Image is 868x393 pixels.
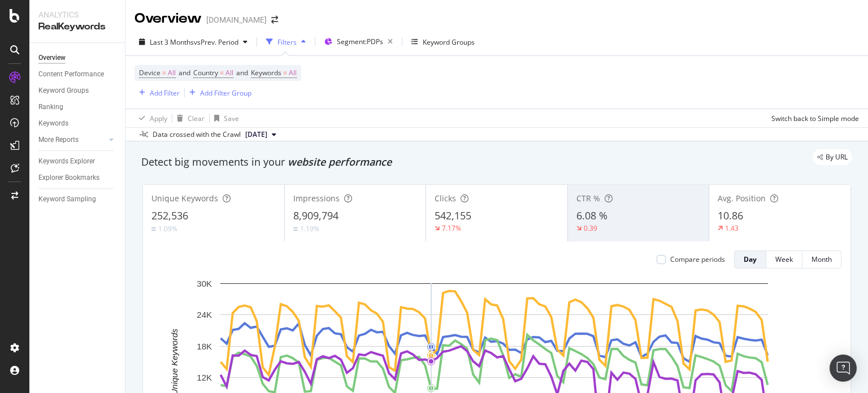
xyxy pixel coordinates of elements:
div: Filters [277,37,297,47]
div: Ranking [38,101,63,113]
a: More Reports [38,134,106,146]
div: Switch back to Simple mode [771,114,859,123]
a: Explorer Bookmarks [38,172,117,184]
div: Add Filter Group [200,88,251,98]
button: Apply [134,109,167,127]
span: 542,155 [435,209,471,222]
img: Equal [293,227,298,231]
span: Segment: PDPs [337,37,383,46]
span: CTR % [576,193,600,204]
button: Clear [172,109,205,127]
text: 30K [197,279,212,288]
div: 1.09% [158,224,177,234]
a: Keywords [38,118,117,129]
span: = [220,68,224,77]
div: Explorer Bookmarks [38,172,99,184]
div: 0.39 [584,223,597,233]
span: 10.86 [718,209,743,222]
span: 6.08 % [576,209,607,222]
button: Filters [262,33,310,51]
div: Analytics [38,9,116,20]
a: Keywords Explorer [38,156,117,167]
a: Overview [38,52,117,64]
text: 18K [197,342,212,351]
div: Week [775,254,793,264]
div: Add Filter [150,88,180,98]
div: Open Intercom Messenger [830,355,857,382]
button: Add Filter Group [185,86,251,100]
a: Ranking [38,101,117,113]
div: Save [224,114,239,123]
div: 1.43 [725,223,739,233]
div: Month [811,254,832,264]
span: Impressions [293,193,340,204]
div: Keywords Explorer [38,156,95,167]
div: Overview [38,52,66,64]
a: Content Performance [38,68,117,80]
span: Last 3 Months [150,37,194,47]
span: 8,909,794 [293,209,338,222]
button: Save [210,109,239,127]
div: legacy label [813,149,852,165]
span: Unique Keywords [151,193,218,204]
div: 1.19% [300,224,319,234]
span: vs Prev. Period [194,37,238,47]
span: and [236,68,248,77]
div: 7.17% [442,223,461,233]
button: Week [766,251,802,269]
button: Keyword Groups [407,33,479,51]
div: Keyword Sampling [38,193,96,205]
span: All [289,65,297,81]
span: 2025 Aug. 9th [245,129,267,140]
a: Keyword Sampling [38,193,117,205]
div: Keyword Groups [38,85,89,97]
button: Last 3 MonthsvsPrev. Period [134,33,252,51]
button: Add Filter [134,86,180,100]
span: All [168,65,176,81]
button: Switch back to Simple mode [767,109,859,127]
div: Content Performance [38,68,104,80]
span: By URL [826,154,848,161]
a: Keyword Groups [38,85,117,97]
button: Month [802,251,841,269]
div: Clear [188,114,205,123]
button: Segment:PDPs [320,33,397,51]
div: Keywords [38,118,68,129]
span: Country [193,68,218,77]
span: Avg. Position [718,193,766,204]
div: Day [744,254,757,264]
img: Equal [151,227,156,231]
div: Keyword Groups [423,37,475,47]
span: All [225,65,233,81]
span: = [283,68,287,77]
button: [DATE] [241,128,281,141]
span: Device [139,68,160,77]
div: More Reports [38,134,79,146]
text: 24K [197,310,212,319]
span: = [162,68,166,77]
div: Data crossed with the Crawl [153,129,241,140]
span: 252,536 [151,209,188,222]
div: Overview [134,9,202,28]
div: RealKeywords [38,20,116,33]
div: Apply [150,114,167,123]
text: 12K [197,373,212,382]
div: [DOMAIN_NAME] [206,14,267,25]
button: Day [734,251,766,269]
div: arrow-right-arrow-left [271,16,278,24]
span: Clicks [435,193,456,204]
span: and [179,68,190,77]
div: Compare periods [670,254,725,264]
span: Keywords [251,68,281,77]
